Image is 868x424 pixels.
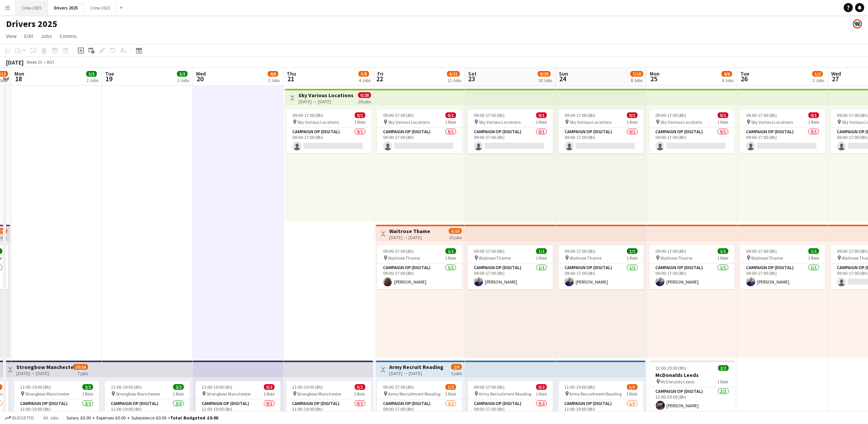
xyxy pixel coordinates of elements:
span: Sky Various Locations [751,119,793,125]
span: 09:00-17:00 (8h) [474,248,505,254]
span: 2/2 [82,384,93,390]
span: 4/6 [268,71,278,77]
span: Thu [287,70,296,77]
span: 09:00-17:00 (8h) [383,384,414,390]
span: Tue [740,70,749,77]
span: 11:00-19:00 (8h) [292,384,323,390]
span: 1 Role [717,119,728,125]
span: Army Recruitment Reading [388,391,440,397]
button: Crew 2023 [84,0,117,15]
button: Drivers 2025 [48,0,84,15]
span: 1/2 [445,384,456,390]
span: 09:00-17:00 (8h) [474,384,505,390]
h3: Sky Various Locations [298,92,354,99]
h3: Strongbow Manchester [16,364,73,370]
div: 18 Jobs [538,77,552,83]
span: 09:00-17:00 (8h) [655,112,686,118]
div: [DATE] → [DATE] [389,370,443,376]
span: Strongbow Manchester [297,391,342,397]
div: 09:00-17:00 (8h)0/1 Sky Various Locations1 RoleCampaign Op (Digital)0/109:00-17:00 (8h) [740,109,825,153]
app-job-card: 09:00-17:00 (8h)0/1 Sky Various Locations1 RoleCampaign Op (Digital)0/109:00-17:00 (8h) [468,109,553,153]
span: 1 Role [445,391,456,397]
span: Comms [60,33,77,39]
span: Strongbow Manchester [116,391,160,397]
app-card-role: Campaign Op (Digital)0/109:00-17:00 (8h) [649,128,734,153]
div: 2 Jobs [87,77,98,83]
app-user-avatar: Claire Stewart [853,19,862,28]
app-job-card: 09:00-17:00 (8h)0/1 Sky Various Locations1 RoleCampaign Op (Digital)0/109:00-17:00 (8h) [377,109,462,153]
div: [DATE] [6,58,24,66]
div: Salary £0.00 + Expenses £0.00 + Subsistence £0.00 = [66,415,218,421]
app-card-role: Campaign Op (Digital)1/109:00-17:00 (8h)[PERSON_NAME] [559,263,644,289]
div: [DATE] → [DATE] [298,99,354,104]
app-job-card: 09:00-17:00 (8h)0/1 Sky Various Locations1 RoleCampaign Op (Digital)0/109:00-17:00 (8h) [559,109,644,153]
span: 1 Role [627,119,638,125]
span: 10/16 [73,364,88,370]
a: Comms [57,31,80,41]
div: 10 jobs [449,234,462,240]
span: 09:00-17:00 (8h) [837,248,868,254]
span: 1/2 [627,384,638,390]
span: 09:00-17:00 (8h) [565,112,595,118]
span: 1/1 [536,248,547,254]
app-job-card: 12:00-20:00 (8h)2/2McDonalds Leeds McDonalds Leeds1 RoleCampaign Op (Digital)2/212:00-20:00 (8h)[... [650,361,735,424]
span: 09:00-17:00 (8h) [383,248,414,254]
span: 1 Role [82,391,93,397]
app-card-role: Campaign Op (Digital)0/109:00-17:00 (8h) [740,128,825,153]
span: 2/6 [451,364,462,370]
span: 09:00-17:00 (8h) [746,248,777,254]
app-job-card: 09:00-17:00 (8h)1/1 Waitrose Thame1 RoleCampaign Op (Digital)1/109:00-17:00 (8h)[PERSON_NAME] [740,245,825,289]
span: McDonalds Leeds [661,379,695,385]
span: Waitrose Thame [570,255,601,261]
span: Waitrose Thame [479,255,511,261]
span: 2/2 [718,365,729,371]
span: 5/8 [358,71,369,77]
app-job-card: 09:00-17:00 (8h)1/1 Waitrose Thame1 RoleCampaign Op (Digital)1/109:00-17:00 (8h)[PERSON_NAME] [377,245,462,289]
span: 21 [286,74,296,83]
span: Wed [196,70,206,77]
span: 6/21 [447,71,460,77]
span: Wed [831,70,841,77]
span: Sun [559,70,568,77]
span: 23 [467,74,477,83]
span: Sat [468,70,477,77]
span: 09:00-17:00 (8h) [474,112,505,118]
span: Sky Various Locations [479,119,521,125]
span: 0/1 [355,112,365,118]
span: 1 Role [445,255,456,261]
div: 09:00-17:00 (8h)0/1 Sky Various Locations1 RoleCampaign Op (Digital)0/109:00-17:00 (8h) [649,109,734,153]
span: 1 Role [445,119,456,125]
div: 4 Jobs [722,77,734,83]
app-job-card: 09:00-17:00 (8h)1/1 Waitrose Thame1 RoleCampaign Op (Digital)1/109:00-17:00 (8h)[PERSON_NAME] [649,245,734,289]
h3: McDonalds Leeds [650,372,735,378]
span: 4/6 [721,71,732,77]
span: 0/1 [808,112,819,118]
span: 1 Role [808,119,819,125]
span: 24 [558,74,568,83]
span: 20 [195,74,206,83]
a: Jobs [38,31,55,41]
div: 12 Jobs [447,77,461,83]
span: Mon [14,70,24,77]
span: 5/10 [449,228,462,234]
h1: Drivers 2025 [6,18,57,30]
span: 0/2 [536,384,547,390]
app-job-card: 09:00-17:00 (8h)1/1 Waitrose Thame1 RoleCampaign Op (Digital)1/109:00-17:00 (8h)[PERSON_NAME] [559,245,644,289]
span: 9/29 [538,71,551,77]
span: 11:00-19:00 (8h) [111,384,142,390]
app-job-card: 09:00-17:00 (8h)0/1 Sky Various Locations1 RoleCampaign Op (Digital)0/109:00-17:00 (8h) [286,109,371,153]
span: 1 Role [627,391,638,397]
span: Strongbow Manchester [207,391,251,397]
span: 1 Role [354,391,365,397]
span: 1/1 [627,248,638,254]
span: 0/1 [536,112,547,118]
span: 1/1 [808,248,819,254]
span: 1 Role [808,255,819,261]
span: Budgeted [12,415,34,421]
button: Budgeted [4,414,35,422]
app-card-role: Campaign Op (Digital)0/109:00-17:00 (8h) [559,128,644,153]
